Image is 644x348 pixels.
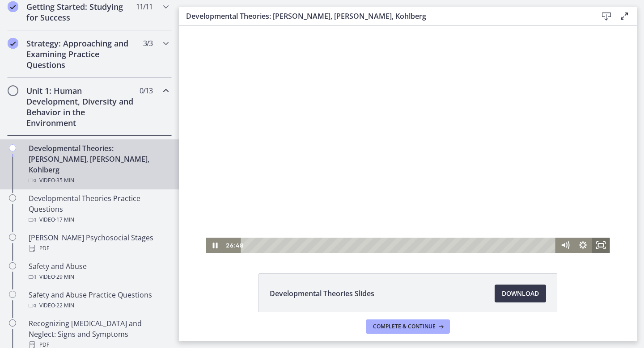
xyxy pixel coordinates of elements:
div: PDF [29,243,168,254]
button: Fullscreen [413,212,431,227]
span: · 35 min [55,175,74,186]
i: Completed [8,38,18,49]
div: Video [29,300,168,311]
button: Mute [377,212,395,227]
div: Developmental Theories Practice Questions [29,193,168,225]
span: Developmental Theories Slides [270,288,374,299]
h2: Getting Started: Studying for Success [26,1,136,23]
div: Video [29,272,168,282]
h2: Strategy: Approaching and Examining Practice Questions [26,38,136,70]
span: 3 / 3 [143,38,153,49]
div: Safety and Abuse [29,261,168,282]
span: · 29 min [55,272,74,282]
div: Developmental Theories: [PERSON_NAME], [PERSON_NAME], Kohlberg [29,143,168,186]
button: Complete & continue [366,319,450,334]
div: Video [29,175,168,186]
span: · 17 min [55,214,74,225]
span: · 22 min [55,300,74,311]
div: Video [29,214,168,225]
h2: Unit 1: Human Development, Diversity and Behavior in the Environment [26,85,136,128]
i: Completed [8,1,18,12]
div: Safety and Abuse Practice Questions [29,289,168,311]
span: 11 / 11 [136,1,153,12]
iframe: Video Lesson [179,26,637,253]
span: Complete & continue [373,323,436,330]
a: Download [495,285,546,302]
span: Download [502,288,539,299]
button: Show settings menu [395,212,413,227]
span: 0 / 13 [140,85,153,96]
div: [PERSON_NAME] Psychosocial Stages [29,232,168,254]
h3: Developmental Theories: [PERSON_NAME], [PERSON_NAME], Kohlberg [186,11,583,21]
